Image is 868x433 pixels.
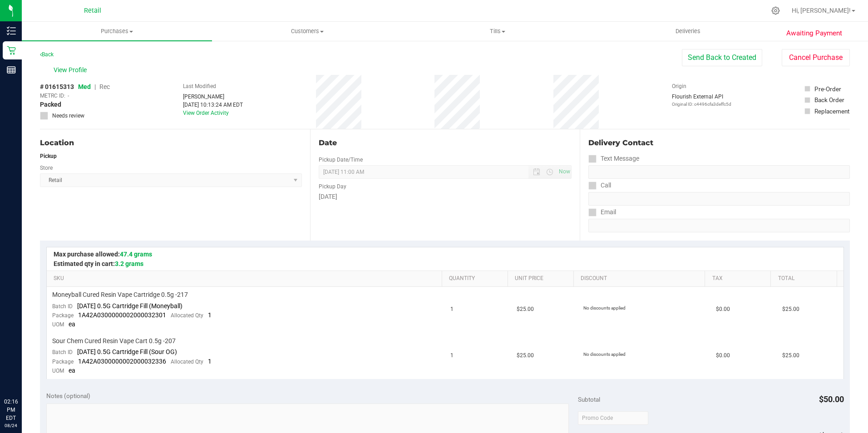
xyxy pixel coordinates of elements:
[69,320,75,328] span: ea
[22,22,212,41] a: Purchases
[663,27,713,35] span: Deliveries
[449,275,504,282] a: Quantity
[46,392,90,399] span: Notes (optional)
[588,206,616,219] label: Email
[814,107,849,116] div: Replacement
[52,112,84,120] span: Needs review
[7,46,16,55] inline-svg: Retail
[212,27,402,35] span: Customers
[183,82,216,90] label: Last Modified
[40,51,54,58] a: Back
[120,251,152,258] span: 47.4 grams
[115,260,143,267] span: 3.2 grams
[94,83,96,90] span: |
[183,101,243,109] div: [DATE] 10:13:24 AM EDT
[54,65,90,75] span: View Profile
[792,7,851,14] span: Hi, [PERSON_NAME]!
[578,411,648,425] input: Promo Code
[672,93,731,108] div: Flourish External API
[52,303,73,310] span: Batch ID
[716,305,730,314] span: $0.00
[403,27,592,35] span: Tills
[77,302,182,310] span: [DATE] 0.5G Cartridge Fill (Moneyball)
[183,110,229,116] a: View Order Activity
[778,275,833,282] a: Total
[319,138,572,148] div: Date
[517,351,534,360] span: $25.00
[581,275,701,282] a: Discount
[588,179,611,192] label: Call
[712,275,767,282] a: Tax
[7,26,16,35] inline-svg: Inventory
[593,22,783,41] a: Deliveries
[4,422,18,429] p: 08/24
[40,138,302,148] div: Location
[52,359,74,365] span: Package
[450,305,454,314] span: 1
[212,22,402,41] a: Customers
[69,367,75,374] span: ea
[9,360,36,388] iframe: Resource center
[770,6,781,15] div: Manage settings
[814,95,844,104] div: Back Order
[52,349,73,355] span: Batch ID
[4,398,18,422] p: 02:16 PM EDT
[716,351,730,360] span: $0.00
[682,49,762,66] button: Send Back to Created
[78,83,91,90] span: Med
[40,100,61,109] span: Packed
[78,358,166,365] span: 1A42A0300000002000032336
[578,396,600,403] span: Subtotal
[588,165,850,179] input: Format: (999) 999-9999
[22,27,212,35] span: Purchases
[819,394,844,404] span: $50.00
[517,305,534,314] span: $25.00
[319,192,572,202] div: [DATE]
[7,65,16,74] inline-svg: Reports
[450,351,454,360] span: 1
[403,22,593,41] a: Tills
[40,164,53,172] label: Store
[78,311,166,319] span: 1A42A0300000002000032301
[588,152,639,165] label: Text Message
[672,101,731,108] p: Original ID: c4496cfa3deffc5d
[583,352,626,357] span: No discounts applied
[588,192,850,206] input: Format: (999) 999-9999
[782,305,799,314] span: $25.00
[319,182,346,191] label: Pickup Day
[40,82,74,92] span: # 01615313
[52,368,64,374] span: UOM
[40,92,65,100] span: METRC ID:
[77,348,177,355] span: [DATE] 0.5G Cartridge Fill (Sour OG)
[54,251,152,258] span: Max purchase allowed:
[786,28,842,39] span: Awaiting Payment
[588,138,850,148] div: Delivery Contact
[99,83,110,90] span: Rec
[68,92,69,100] span: -
[208,311,212,319] span: 1
[84,7,101,15] span: Retail
[183,93,243,101] div: [PERSON_NAME]
[54,275,438,282] a: SKU
[515,275,570,282] a: Unit Price
[52,337,176,345] span: Sour Chem Cured Resin Vape Cart 0.5g -207
[54,260,143,267] span: Estimated qty in cart:
[208,358,212,365] span: 1
[319,156,363,164] label: Pickup Date/Time
[171,359,203,365] span: Allocated Qty
[583,305,626,310] span: No discounts applied
[52,312,74,319] span: Package
[782,49,850,66] button: Cancel Purchase
[52,290,188,299] span: Moneyball Cured Resin Vape Cartridge 0.5g -217
[40,153,57,159] strong: Pickup
[52,321,64,328] span: UOM
[171,312,203,319] span: Allocated Qty
[814,84,841,93] div: Pre-Order
[782,351,799,360] span: $25.00
[672,82,686,90] label: Origin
